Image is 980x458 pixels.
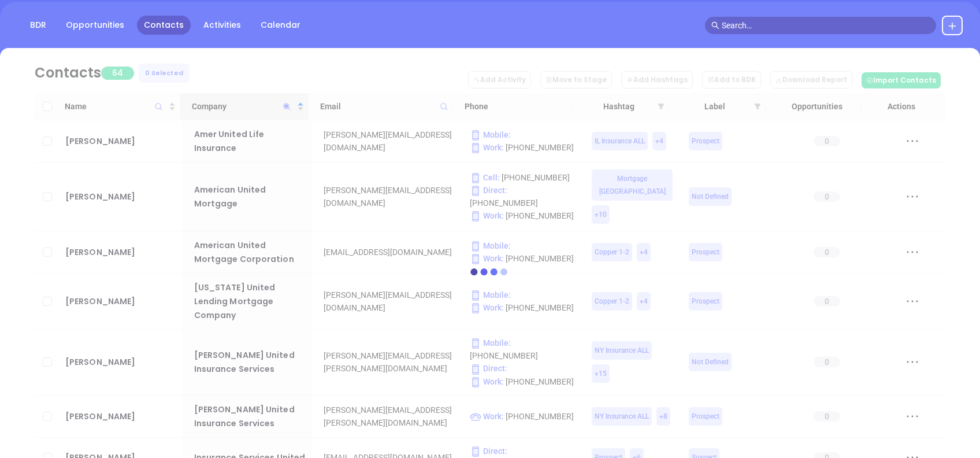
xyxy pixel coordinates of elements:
input: Search… [722,19,930,32]
a: Activities [196,16,248,35]
a: Calendar [254,16,307,35]
a: Contacts [137,16,191,35]
a: BDR [23,16,53,35]
span: search [711,21,719,29]
a: Opportunities [59,16,131,35]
